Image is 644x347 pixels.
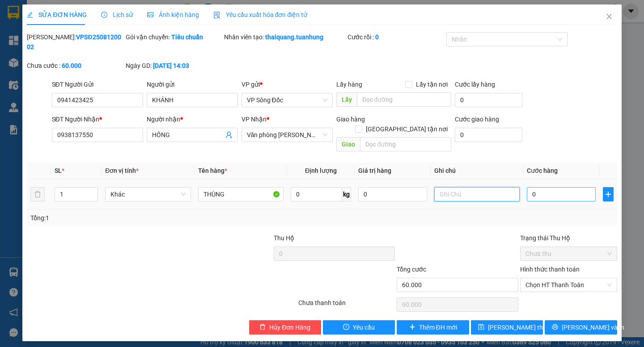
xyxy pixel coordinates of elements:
[27,61,124,71] div: Chưa cước :
[27,11,86,18] span: SỬA ĐƠN HÀNG
[375,33,379,41] b: 0
[269,322,310,332] span: Hủy Đơn Hàng
[198,167,227,174] span: Tên hàng
[30,213,249,223] div: Tổng: 1
[527,167,558,174] span: Cước hàng
[358,167,391,174] span: Giá trị hàng
[297,298,396,314] div: Chưa thanh toán
[213,11,308,18] span: Yêu cầu xuất hóa đơn điện tử
[606,13,613,20] span: close
[147,79,238,89] div: Người gửi
[362,124,451,134] span: [GEOGRAPHIC_DATA] tận nơi
[51,21,59,29] span: environment
[455,116,499,123] label: Cước giao hàng
[147,11,199,18] span: Ảnh kiện hàng
[52,114,143,124] div: SĐT Người Nhận
[520,266,580,273] label: Hình thức thanh toán
[101,11,133,18] span: Lịch sử
[126,32,223,42] div: Gói vận chuyển:
[336,81,362,88] span: Lấy hàng
[455,81,495,88] label: Cước lấy hàng
[110,188,185,201] span: Khác
[342,187,351,201] span: kg
[397,266,426,273] span: Tổng cước
[360,137,451,151] input: Dọc đường
[27,32,124,52] div: [PERSON_NAME]:
[343,324,349,331] span: exclamation-circle
[213,12,220,19] img: icon
[241,79,333,89] div: VP gửi
[603,191,613,198] span: plus
[545,320,617,334] button: printer[PERSON_NAME] và In
[471,320,543,334] button: save[PERSON_NAME] thay đổi
[27,33,121,50] b: VPSĐ2508120002
[525,247,612,260] span: Chưa thu
[62,62,81,69] b: 60.000
[249,320,321,334] button: deleteHủy Đơn Hàng
[397,320,469,334] button: plusThêm ĐH mới
[224,32,346,42] div: Nhân viên tạo:
[153,62,189,69] b: [DATE] 14:03
[323,320,395,334] button: exclamation-circleYêu cầu
[4,31,170,42] li: 02839.63.63.63
[247,128,327,142] span: Văn phòng Hồ Chí Minh
[525,278,612,292] span: Chọn HT Thanh Toán
[27,12,33,18] span: edit
[412,79,451,89] span: Lấy tận nơi
[336,137,360,151] span: Giao
[562,322,624,332] span: [PERSON_NAME] và In
[52,79,143,89] div: SĐT Người Gửi
[265,33,323,41] b: thaiquang.tuanhung
[247,93,327,107] span: VP Sông Đốc
[274,234,294,242] span: Thu Hộ
[105,167,139,174] span: Đơn vị tính
[4,56,107,71] b: GỬI : VP Sông Đốc
[51,6,127,17] b: [PERSON_NAME]
[488,322,559,332] span: [PERSON_NAME] thay đổi
[520,233,617,243] div: Trạng thái Thu Hộ
[409,324,415,331] span: plus
[4,20,170,31] li: 85 [PERSON_NAME]
[603,187,614,201] button: plus
[259,324,266,331] span: delete
[336,116,365,123] span: Giao hàng
[305,167,337,174] span: Định lượng
[51,33,59,40] span: phone
[357,92,451,107] input: Dọc đường
[147,12,153,18] span: picture
[336,92,357,107] span: Lấy
[431,162,523,180] th: Ghi chú
[353,322,375,332] span: Yêu cầu
[198,187,284,201] input: VD: Bàn, Ghế
[171,33,203,41] b: Tiêu chuẩn
[597,4,622,29] button: Close
[419,322,457,332] span: Thêm ĐH mới
[147,114,238,124] div: Người nhận
[478,324,484,331] span: save
[126,61,223,71] div: Ngày GD:
[101,12,107,18] span: clock-circle
[434,187,520,201] input: Ghi Chú
[552,324,558,331] span: printer
[455,128,522,142] input: Cước giao hàng
[55,167,62,174] span: SL
[241,116,267,123] span: VP Nhận
[30,187,45,201] button: delete
[347,32,445,42] div: Cước rồi :
[455,93,522,107] input: Cước lấy hàng
[225,131,233,138] span: user-add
